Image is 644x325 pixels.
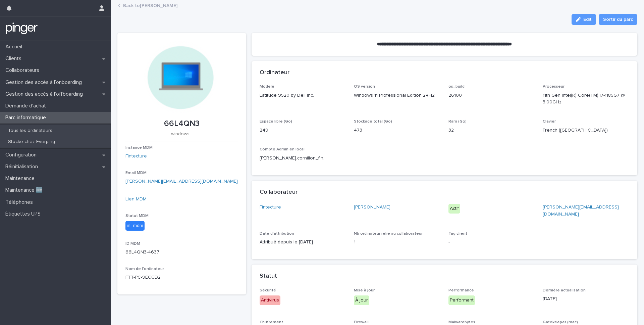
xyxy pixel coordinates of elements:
[448,239,535,246] p: -
[260,147,305,151] span: Compte Admin en local
[3,79,87,86] p: Gestion des accès à l’onboarding
[125,179,238,184] a: [PERSON_NAME][EMAIL_ADDRESS][DOMAIN_NAME]
[125,242,140,246] span: ID MDM
[260,189,298,196] h2: Collaborateur
[260,288,276,292] span: Sécurité
[354,239,440,246] p: 1
[599,14,637,25] button: Sortir du parc
[260,120,292,124] span: Espace libre (Go)
[448,204,460,214] div: Actif
[125,274,238,281] p: FTT-PC-9ECCD2
[3,152,42,158] p: Configuration
[448,232,467,236] span: Tag client
[260,85,274,89] span: Modèle
[583,17,592,22] span: Edit
[354,120,392,124] span: Stockage total (Go)
[3,44,28,50] p: Accueil
[448,295,475,305] div: Performant
[354,232,423,236] span: Nb ordinateur relié au collaborateur
[260,69,289,77] h2: Ordinateur
[354,127,440,134] p: 473
[354,85,375,89] span: OS version
[260,155,346,162] p: [PERSON_NAME].cornillon_fin,
[3,91,88,97] p: Gestion des accès à l’offboarding
[5,22,38,35] img: mTgBEunGTSyRkCgitkcU
[125,267,164,271] span: Nom de l'ordinateur
[260,295,280,305] div: Antivirus
[260,320,283,324] span: Chiffrement
[448,85,465,89] span: os_build
[260,204,281,211] a: Fintecture
[448,288,474,292] span: Performance
[354,295,369,305] div: À jour
[3,55,27,62] p: Clients
[543,85,565,89] span: Processeur
[260,239,346,246] p: Attribué depuis le [DATE]
[125,131,235,137] p: windows
[543,205,619,217] a: [PERSON_NAME][EMAIL_ADDRESS][DOMAIN_NAME]
[125,249,238,256] p: 66L4QN3-4637
[543,295,629,303] p: [DATE]
[125,171,147,175] span: Email MDM
[354,92,440,99] p: Windows 11 Professional Edition 24H2
[603,16,633,23] span: Sortir du parc
[260,273,277,280] h2: Statut
[3,114,51,121] p: Parc informatique
[3,139,60,145] p: Stocké chez Everping
[260,92,346,99] p: Latitude 9520 by Dell Inc.
[125,197,147,201] a: Lien MDM
[260,127,346,134] p: 249
[125,119,238,129] p: 66L4QN3
[572,14,596,25] button: Edit
[3,211,46,217] p: Étiquettes UPS
[354,288,375,292] span: Mise à jour
[125,214,149,218] span: Statut MDM
[543,92,629,106] p: 11th Gen Intel(R) Core(TM) i7-1185G7 @ 3.00GHz
[3,164,43,170] p: Réinitialisation
[123,1,177,9] a: Back to[PERSON_NAME]
[3,128,58,134] p: Tous les ordinateurs
[3,67,45,74] p: Collaborateurs
[354,204,390,211] a: [PERSON_NAME]
[448,127,535,134] p: 32
[448,120,467,124] span: Ram (Go)
[543,288,586,292] span: Dernière actualisation
[3,199,38,205] p: Téléphones
[543,127,629,134] p: French ([GEOGRAPHIC_DATA])
[3,187,48,193] p: Maintenance 🆕
[260,232,294,236] span: Date d'attribution
[543,120,556,124] span: Clavier
[125,153,147,160] a: Fintecture
[448,320,475,324] span: Malwarebytes
[125,221,145,231] div: in_mdm
[543,320,578,324] span: Gatekeeper (mac)
[354,320,369,324] span: Firewall
[448,92,535,99] p: 26100
[3,103,51,109] p: Demande d'achat
[3,175,40,182] p: Maintenance
[125,146,153,150] span: Instance MDM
